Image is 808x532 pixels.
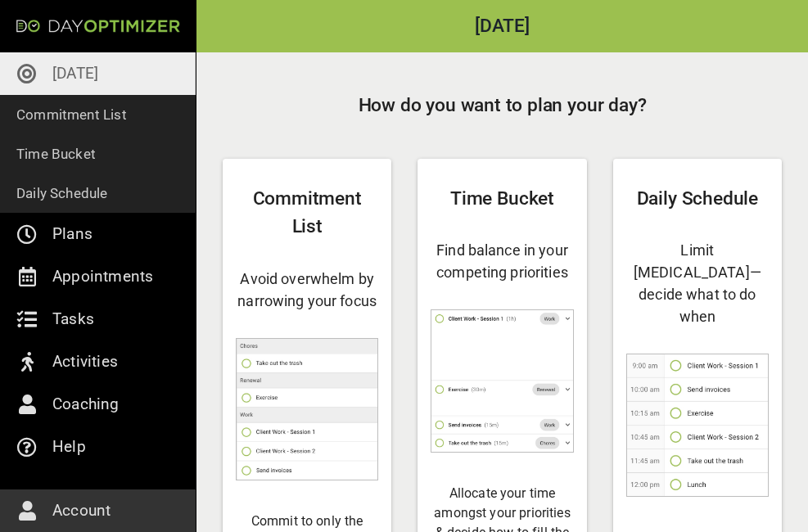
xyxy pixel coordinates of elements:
h2: Commitment List [236,185,378,241]
h2: Daily Schedule [626,185,769,213]
h4: Avoid overwhelm by narrowing your focus [236,268,378,312]
p: Account [52,498,111,524]
p: Commitment List [16,103,127,126]
p: Tasks [52,306,94,332]
h4: Find balance in your competing priorities [431,239,573,283]
p: Plans [52,221,93,247]
p: Coaching [52,391,120,417]
h2: Time Bucket [431,185,573,213]
p: Time Bucket [16,142,96,165]
p: [DATE] [52,61,98,87]
h2: [DATE] [196,17,808,36]
p: Activities [52,349,118,375]
img: Day Optimizer [16,20,180,33]
p: Help [52,434,86,460]
p: Appointments [52,264,153,290]
h4: Limit [MEDICAL_DATA]—decide what to do when [626,239,769,327]
h2: How do you want to plan your day? [223,92,782,119]
p: Daily Schedule [16,182,108,205]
